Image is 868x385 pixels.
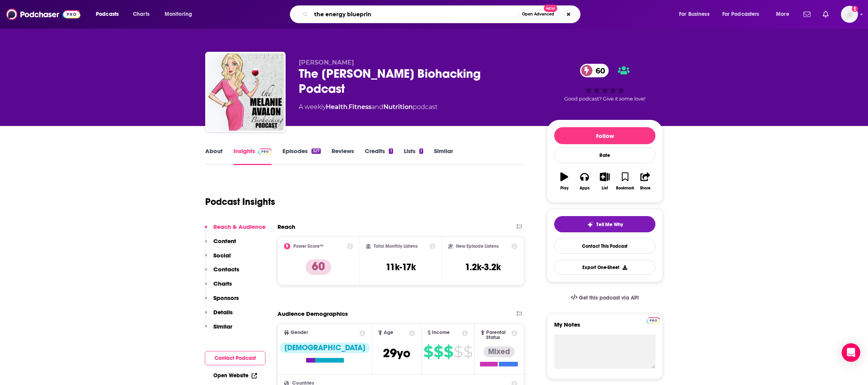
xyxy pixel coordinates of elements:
[674,8,719,20] button: open menu
[419,148,423,154] div: 1
[205,196,275,208] h1: Podcast Insights
[213,308,233,316] p: Details
[434,346,443,358] span: $
[616,186,634,191] div: Bookmark
[205,351,266,365] button: Contact Podcast
[383,103,413,111] a: Nutrition
[207,53,284,131] img: The Melanie Avalon Biohacking Podcast
[332,147,354,165] a: Reviews
[299,102,437,112] div: A weekly podcast
[277,310,348,317] h2: Audience Demographics
[205,266,239,280] button: Contacts
[841,6,858,23] span: Logged in as Ashley_Beenen
[233,147,272,165] a: InsightsPodchaser Pro
[771,8,799,20] button: open menu
[554,321,655,334] label: My Notes
[347,103,349,111] span: ,
[213,266,239,273] p: Contacts
[291,330,308,335] span: Gender
[454,346,463,358] span: $
[280,342,370,353] div: [DEMOGRAPHIC_DATA]
[205,294,239,308] button: Sponsors
[213,372,257,379] a: Open Website
[595,167,615,195] button: List
[90,8,129,20] button: open menu
[384,330,393,335] span: Age
[306,259,331,275] p: 60
[820,8,832,21] a: Show notifications dropdown
[96,9,119,20] span: Podcasts
[717,8,771,20] button: open menu
[554,167,574,195] button: Play
[349,103,371,111] a: Fitness
[293,244,323,249] h2: Power Score™
[213,294,239,302] p: Sponsors
[554,238,655,254] a: Contact This Podcast
[635,167,655,195] button: Share
[602,186,608,191] div: List
[587,221,593,228] img: tell me why sparkle
[6,7,80,22] img: Podchaser - Follow, Share and Rate Podcasts
[424,346,433,358] span: $
[205,252,231,266] button: Social
[128,8,154,20] a: Charts
[297,5,588,23] div: Search podcasts, credits, & more...
[465,261,501,273] h3: 1.2k-3.2k
[386,261,416,273] h3: 11k-17k
[640,186,650,191] div: Share
[776,9,789,20] span: More
[519,10,558,19] button: Open AdvancedNew
[133,9,150,20] span: Charts
[522,12,554,16] span: Open Advanced
[463,346,472,358] span: $
[596,221,623,228] span: Tell Me Why
[574,167,594,195] button: Apps
[580,64,609,77] a: 60
[165,9,192,20] span: Monitoring
[213,323,232,330] p: Similar
[389,148,393,154] div: 1
[456,244,499,249] h2: New Episode Listens
[404,147,423,165] a: Lists1
[841,6,858,23] img: User Profile
[554,127,655,144] button: Follow
[365,147,393,165] a: Credits1
[842,343,860,362] div: Open Intercom Messenger
[554,216,655,232] button: tell me why sparkleTell Me Why
[213,237,236,245] p: Content
[615,167,635,195] button: Bookmark
[374,244,417,249] h2: Total Monthly Listens
[205,280,232,294] button: Charts
[205,323,232,337] button: Similar
[205,237,236,252] button: Content
[483,346,515,357] div: Mixed
[205,223,266,237] button: Reach & Audience
[547,59,663,107] div: 60Good podcast? Give it some love!
[579,295,639,301] span: Get this podcast via API
[580,186,590,191] div: Apps
[434,147,453,165] a: Similar
[258,148,272,155] img: Podchaser Pro
[679,9,710,20] span: For Business
[564,96,645,102] span: Good podcast? Give it some love!
[326,103,347,111] a: Health
[565,288,645,307] a: Get this podcast via API
[432,330,450,335] span: Income
[371,103,383,111] span: and
[213,280,232,287] p: Charts
[299,59,354,66] span: [PERSON_NAME]
[383,346,410,361] span: 29 yo
[588,64,609,77] span: 60
[205,308,233,323] button: Details
[277,223,295,230] h2: Reach
[800,8,814,21] a: Show notifications dropdown
[722,9,759,20] span: For Podcasters
[841,6,858,23] button: Show profile menu
[544,5,558,12] span: New
[852,6,858,12] svg: Add a profile image
[647,316,660,324] a: Pro website
[444,346,453,358] span: $
[213,252,231,259] p: Social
